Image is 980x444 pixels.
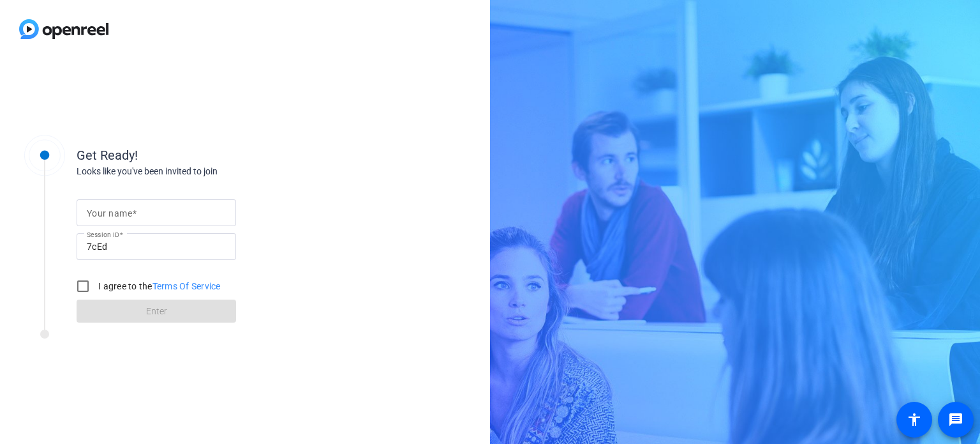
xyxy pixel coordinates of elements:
mat-label: Your name [87,208,132,218]
mat-icon: message [948,412,963,427]
mat-icon: accessibility [907,412,922,427]
a: Terms Of Service [152,281,221,291]
div: Get Ready! [77,146,332,165]
mat-label: Session ID [87,231,119,238]
div: Looks like you've been invited to join [77,165,332,178]
label: I agree to the [96,280,221,293]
